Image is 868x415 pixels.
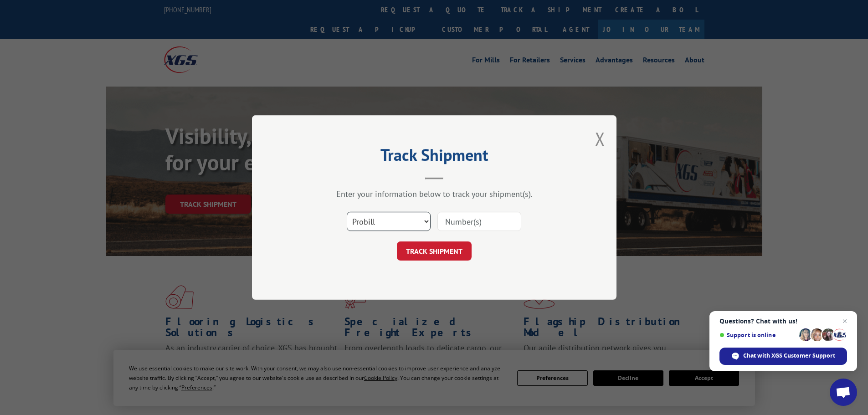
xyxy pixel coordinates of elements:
[830,379,857,406] div: Open chat
[397,241,472,261] button: TRACK SHIPMENT
[719,318,847,325] span: Questions? Chat with us!
[298,189,571,199] div: Enter your information below to track your shipment(s).
[743,352,835,360] span: Chat with XGS Customer Support
[298,149,571,166] h2: Track Shipment
[719,348,847,365] div: Chat with XGS Customer Support
[719,332,796,338] span: Support is online
[839,316,850,327] span: Close chat
[437,212,521,231] input: Number(s)
[595,127,605,151] button: Close modal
